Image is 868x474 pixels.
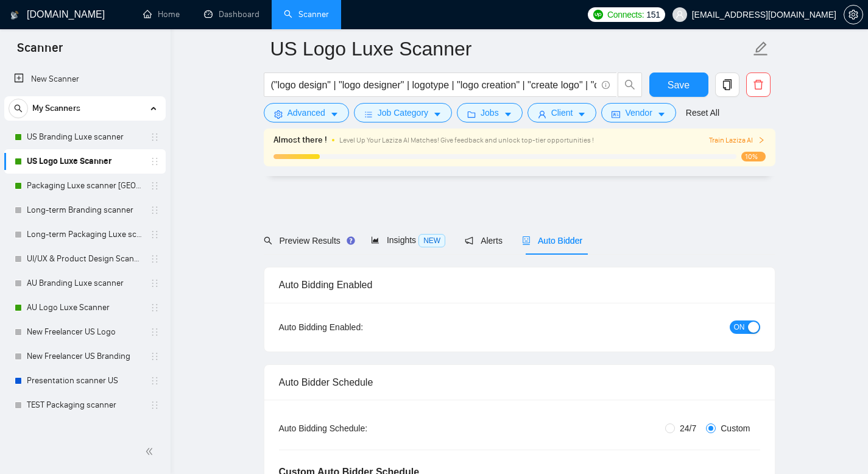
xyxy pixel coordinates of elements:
[741,152,766,161] span: 10%
[758,136,765,144] span: right
[577,110,586,119] span: caret-down
[593,10,603,19] img: upwork-logo.png
[150,132,160,142] span: holder
[9,104,27,113] span: search
[271,77,596,93] input: Search Freelance Jobs...
[32,96,80,121] span: My Scanners
[4,96,166,417] li: My Scanners
[339,136,594,144] span: Level Up Your Laziza AI Matches! Give feedback and unlock top-tier opportunities !
[612,110,620,119] span: idcard
[10,5,19,25] img: logo
[522,236,531,245] span: robot
[27,320,143,344] a: New Freelancer US Logo
[150,205,160,215] span: holder
[27,222,143,247] a: Long-term Packaging Luxe scanner
[150,157,160,166] span: holder
[330,110,339,119] span: caret-down
[528,103,597,122] button: userClientcaret-down
[27,149,143,174] a: US Logo Luxe Scanner
[9,99,28,118] button: search
[150,230,160,239] span: holder
[270,34,750,64] input: Scanner name...
[668,77,690,93] span: Save
[716,422,755,435] span: Custom
[143,9,180,19] a: homeHome
[827,433,856,462] iframe: Intercom live chat
[675,422,701,435] span: 24/7
[747,79,770,90] span: delete
[844,5,863,24] button: setting
[150,400,160,410] span: holder
[150,327,160,337] span: holder
[371,236,379,244] span: area-chart
[264,236,272,245] span: search
[150,352,160,361] span: holder
[27,174,143,198] a: Packaging Luxe scanner [GEOGRAPHIC_DATA]
[345,235,356,246] div: Tooltip anchor
[607,8,644,21] span: Connects:
[676,10,684,19] span: user
[625,106,652,119] span: Vendor
[284,9,329,19] a: searchScanner
[657,110,666,119] span: caret-down
[27,295,143,320] a: AU Logo Luxe Scanner
[279,422,439,435] div: Auto Bidding Schedule:
[264,236,351,246] span: Preview Results
[467,110,476,119] span: folder
[457,103,523,122] button: folderJobscaret-down
[753,41,769,57] span: edit
[551,106,573,119] span: Client
[7,39,72,65] span: Scanner
[602,81,610,89] span: info-circle
[433,110,442,119] span: caret-down
[279,320,439,334] div: Auto Bidding Enabled:
[27,344,143,369] a: New Freelancer US Branding
[27,393,143,417] a: TEST Packaging scanner
[264,103,349,122] button: settingAdvancedcaret-down
[538,110,546,119] span: user
[746,73,771,97] button: delete
[364,110,373,119] span: bars
[465,236,503,246] span: Alerts
[145,445,157,458] span: double-left
[522,236,582,246] span: Auto Bidder
[618,73,642,97] button: search
[150,376,160,386] span: holder
[716,79,739,90] span: copy
[418,234,445,247] span: NEW
[378,106,428,119] span: Job Category
[27,271,143,295] a: AU Branding Luxe scanner
[715,73,739,97] button: copy
[4,67,166,91] li: New Scanner
[844,10,863,19] a: setting
[481,106,499,119] span: Jobs
[734,320,745,334] span: ON
[150,254,160,264] span: holder
[686,106,719,119] a: Reset All
[274,110,283,119] span: setting
[27,198,143,222] a: Long-term Branding scanner
[465,236,473,245] span: notification
[14,67,156,91] a: New Scanner
[150,303,160,313] span: holder
[371,235,445,245] span: Insights
[27,247,143,271] a: UI/UX & Product Design Scanner
[273,133,327,147] span: Almost there !
[279,365,760,400] div: Auto Bidder Schedule
[204,9,259,19] a: dashboardDashboard
[504,110,512,119] span: caret-down
[844,10,863,19] span: setting
[354,103,452,122] button: barsJob Categorycaret-down
[288,106,325,119] span: Advanced
[649,73,708,97] button: Save
[646,8,660,21] span: 151
[27,125,143,149] a: US Branding Luxe scanner
[279,267,760,302] div: Auto Bidding Enabled
[150,181,160,191] span: holder
[709,135,765,146] button: Train Laziza AI
[601,103,676,122] button: idcardVendorcaret-down
[150,278,160,288] span: holder
[27,369,143,393] a: Presentation scanner US
[618,79,641,90] span: search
